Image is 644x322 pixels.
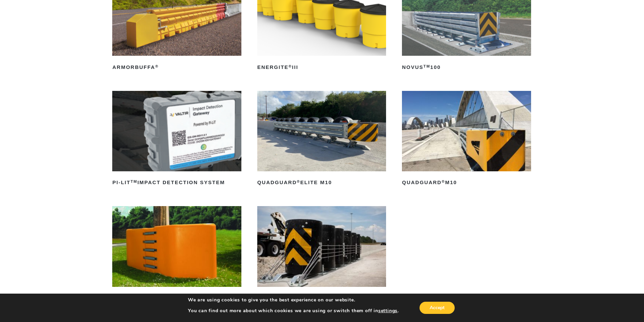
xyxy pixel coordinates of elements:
a: RAPTOR® [112,206,241,303]
a: REACT®M [257,206,386,303]
h2: QuadGuard M10 [402,177,531,188]
h2: NOVUS 100 [402,62,531,73]
p: You can find out more about which cookies we are using or switch them off in . [188,308,399,314]
sup: TM [130,179,137,183]
sup: ® [289,64,292,68]
button: Accept [420,302,455,314]
p: We are using cookies to give you the best experience on our website. [188,297,399,303]
a: QuadGuard®Elite M10 [257,91,386,188]
h2: ArmorBuffa [112,62,241,73]
h2: REACT M [257,293,386,304]
sup: ® [297,179,300,183]
a: PI-LITTMImpact Detection System [112,91,241,188]
button: settings [378,308,398,314]
h2: ENERGITE III [257,62,386,73]
h2: PI-LIT Impact Detection System [112,177,241,188]
a: QuadGuard®M10 [402,91,531,188]
sup: TM [424,64,430,68]
sup: ® [155,64,159,68]
h2: RAPTOR [112,293,241,304]
h2: QuadGuard Elite M10 [257,177,386,188]
sup: ® [442,179,445,183]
